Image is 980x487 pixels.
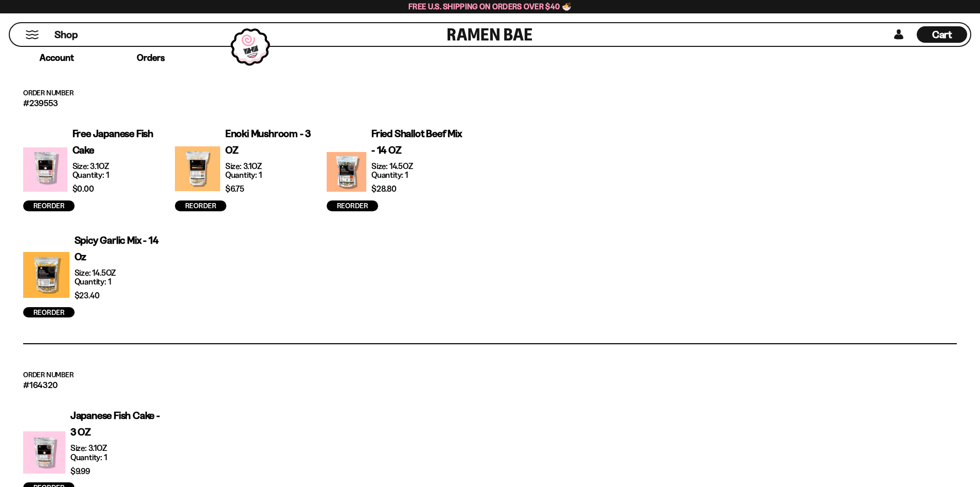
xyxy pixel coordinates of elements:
p: Size: 3.1OZ [73,162,162,171]
a: Reorder [175,200,226,211]
div: Cart [917,23,967,46]
p: Size: 14.5OZ [371,162,466,171]
p: Fried Shallot Beef Mix - 14 OZ [371,125,466,158]
p: #239553 [23,98,957,107]
p: Spicy Garlic Mix - 14 oz [75,232,162,265]
p: Quantity: 1 [371,171,466,180]
p: Quantity: 1 [75,277,162,287]
p: Size: 3.1OZ [70,444,162,453]
p: $23.40 [75,291,162,300]
p: $6.75 [225,184,314,194]
p: Size: 14.5OZ [75,268,162,278]
p: Order Number [23,88,957,98]
p: Order Number [23,370,957,380]
p: Japanese Fish Cake - 3 OZ [70,407,162,440]
span: Free U.S. Shipping on Orders over $40 🍜 [408,2,572,11]
a: Reorder [23,307,75,318]
p: Quantity: 1 [225,171,314,180]
a: Shop [55,26,78,43]
p: $28.80 [371,184,466,194]
p: Enoki Mushroom - 3 OZ [225,125,314,158]
p: Quantity: 1 [73,171,162,180]
p: Quantity: 1 [70,453,162,462]
p: $0.00 [73,184,162,194]
p: Size: 3.1OZ [225,162,314,171]
button: Mobile Menu Trigger [25,30,39,39]
a: Account [8,42,106,74]
span: Shop [55,28,78,42]
p: $9.99 [70,467,162,476]
a: Reorder [23,200,75,211]
p: Free Japanese Fish Cake [73,125,162,158]
span: Cart [932,28,952,41]
a: Orders [106,43,195,73]
p: #164320 [23,380,957,389]
a: Reorder [327,200,378,211]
